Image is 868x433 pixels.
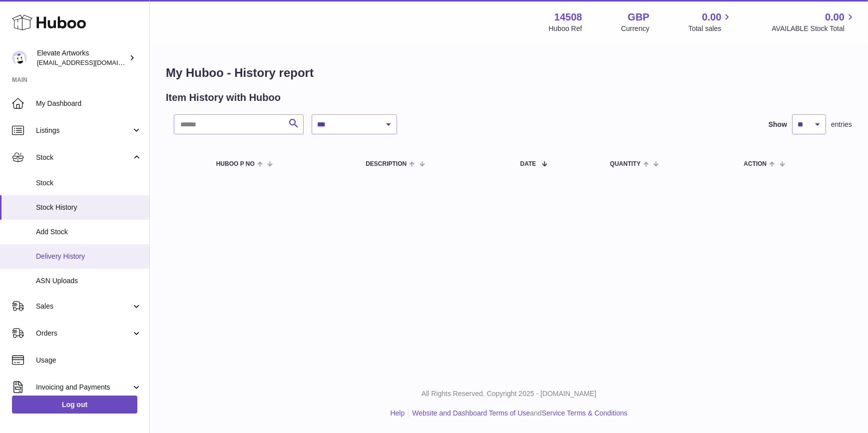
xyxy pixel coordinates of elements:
[702,10,722,24] span: 0.00
[744,161,767,167] span: Action
[36,227,142,237] span: Add Stock
[12,396,137,414] a: Log out
[542,409,628,417] a: Service Terms & Conditions
[36,302,131,311] span: Sales
[549,24,582,33] div: Huboo Ref
[554,10,582,24] strong: 14508
[166,91,281,104] h2: Item History with Huboo
[36,126,131,135] span: Listings
[37,58,147,66] span: [EMAIL_ADDRESS][DOMAIN_NAME]
[520,161,536,167] span: Date
[688,24,733,33] span: Total sales
[366,161,407,167] span: Description
[166,65,852,81] h1: My Huboo - History report
[36,153,131,162] span: Stock
[36,99,142,108] span: My Dashboard
[216,161,255,167] span: Huboo P no
[412,409,530,417] a: Website and Dashboard Terms of Use
[37,48,127,67] div: Elevate Artworks
[36,356,142,365] span: Usage
[825,10,845,24] span: 0.00
[769,120,787,129] label: Show
[391,409,405,417] a: Help
[158,389,860,399] p: All Rights Reserved. Copyright 2025 - [DOMAIN_NAME]
[36,203,142,212] span: Stock History
[12,50,27,65] img: internalAdmin-14508@internal.huboo.com
[772,24,856,33] span: AVAILABLE Stock Total
[621,24,650,33] div: Currency
[36,276,142,286] span: ASN Uploads
[36,329,131,338] span: Orders
[36,252,142,261] span: Delivery History
[36,383,131,392] span: Invoicing and Payments
[628,10,649,24] strong: GBP
[409,409,627,418] li: and
[772,10,856,33] a: 0.00 AVAILABLE Stock Total
[36,178,142,188] span: Stock
[688,10,733,33] a: 0.00 Total sales
[831,120,852,129] span: entries
[610,161,640,167] span: Quantity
